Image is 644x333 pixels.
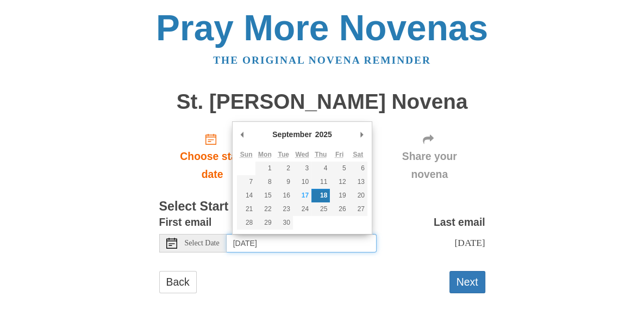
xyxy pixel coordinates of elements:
[237,202,255,216] button: 21
[255,216,274,230] button: 29
[335,151,343,158] abbr: Friday
[274,189,293,202] button: 16
[159,124,266,189] a: Choose start date
[255,162,274,175] button: 1
[159,271,197,293] a: Back
[434,213,485,231] label: Last email
[315,151,327,158] abbr: Thursday
[274,175,293,189] button: 9
[349,189,367,202] button: 20
[156,8,488,48] a: Pray More Novenas
[159,213,212,231] label: First email
[330,162,348,175] button: 5
[295,151,309,158] abbr: Wednesday
[278,151,289,158] abbr: Tuesday
[255,202,274,216] button: 22
[330,189,348,202] button: 19
[237,189,255,202] button: 14
[255,189,274,202] button: 15
[311,189,330,202] button: 18
[385,147,474,183] span: Share your novena
[159,200,485,214] h3: Select Start Date
[237,216,255,230] button: 28
[274,162,293,175] button: 2
[170,147,255,183] span: Choose start date
[237,175,255,189] button: 7
[271,126,313,143] div: September
[311,175,330,189] button: 11
[240,151,253,158] abbr: Sunday
[311,162,330,175] button: 4
[449,271,485,293] button: Next
[274,202,293,216] button: 23
[353,151,363,158] abbr: Saturday
[314,126,334,143] div: 2025
[330,175,348,189] button: 12
[185,239,220,247] span: Select Date
[293,175,311,189] button: 10
[274,216,293,230] button: 30
[349,202,367,216] button: 27
[227,234,377,252] input: Use the arrow keys to pick a date
[258,151,272,158] abbr: Monday
[349,162,367,175] button: 6
[293,202,311,216] button: 24
[454,237,485,248] span: [DATE]
[311,202,330,216] button: 25
[357,126,367,143] button: Next Month
[349,175,367,189] button: 13
[159,90,485,114] h1: St. [PERSON_NAME] Novena
[330,202,348,216] button: 26
[255,175,274,189] button: 8
[374,124,485,189] div: Click "Next" to confirm your start date first.
[213,54,431,66] a: The original novena reminder
[293,162,311,175] button: 3
[293,189,311,202] button: 17
[237,126,248,143] button: Previous Month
